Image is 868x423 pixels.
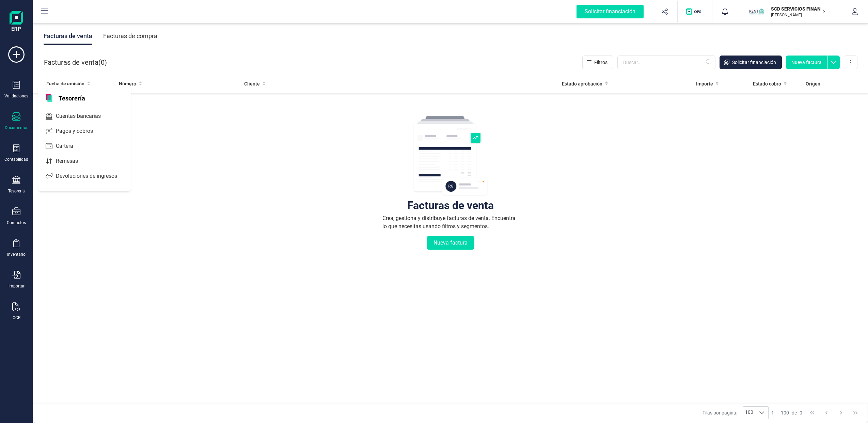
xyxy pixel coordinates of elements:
button: Last Page [849,406,862,419]
div: Facturas de venta ( ) [44,56,107,69]
span: Importe [696,80,713,87]
span: 100 [781,409,789,416]
div: Crea, gestiona y distribuye facturas de venta. Encuentra lo que necesitas usando filtros y segmen... [382,214,519,231]
img: Logo de OPS [686,8,704,15]
button: Next Page [835,406,848,419]
span: Filtros [594,59,607,66]
span: Cartera [53,142,85,150]
img: SC [749,4,764,19]
span: Devoluciones de ingresos [53,172,129,180]
div: Contabilidad [4,157,28,162]
span: de [792,409,797,416]
button: Nueva factura [427,236,474,250]
div: Facturas de venta [44,27,92,45]
span: Cuentas bancarias [53,112,113,120]
p: SCD SERVICIOS FINANCIEROS SL [771,5,825,12]
button: SCSCD SERVICIOS FINANCIEROS SL[PERSON_NAME] [746,1,834,22]
div: Solicitar financiación [577,5,644,18]
span: Estado cobro [753,80,781,87]
span: Tesorería [54,94,89,102]
span: 1 [771,409,774,416]
div: Inventario [7,252,26,257]
button: Solicitar financiación [568,1,652,22]
div: OCR [13,315,20,320]
img: Logo Finanedi [10,11,23,33]
span: Origen [806,80,820,87]
div: Importar [9,283,25,289]
div: Facturas de compra [103,27,157,45]
div: Filas por página: [703,406,769,419]
span: 100 [743,407,755,419]
button: Nueva factura [786,56,827,69]
span: Remesas [53,157,90,165]
span: 0 [101,58,105,67]
span: 0 [800,409,802,416]
button: Solicitar financiación [720,56,782,69]
button: Previous Page [820,406,833,419]
input: Buscar... [617,56,715,69]
div: Contactos [7,220,26,225]
button: Filtros [582,56,613,69]
div: Tesorería [8,188,25,194]
button: First Page [806,406,819,419]
img: img-empty-table.svg [413,115,488,197]
span: Estado aprobación [562,80,602,87]
span: Solicitar financiación [732,59,776,66]
div: - [771,409,802,416]
div: Validaciones [4,93,28,99]
p: [PERSON_NAME] [771,12,825,18]
button: Logo de OPS [682,1,708,22]
div: Facturas de venta [407,202,494,209]
span: Número [119,80,136,87]
div: Documentos [5,125,28,130]
span: Fecha de emisión [46,80,84,87]
span: Cliente [244,80,260,87]
span: Pagos y cobros [53,127,105,135]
